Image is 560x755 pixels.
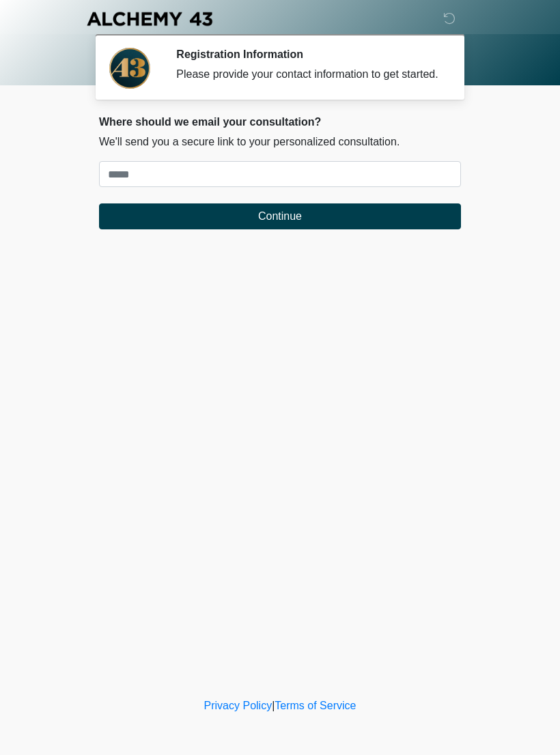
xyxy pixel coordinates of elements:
[99,203,461,229] button: Continue
[275,700,356,711] a: Terms of Service
[176,66,440,83] div: Please provide your contact information to get started.
[204,700,272,711] a: Privacy Policy
[109,48,150,89] img: Agent Avatar
[99,134,461,150] p: We'll send you a secure link to your personalized consultation.
[99,115,461,128] h2: Where should we email your consultation?
[85,10,214,27] img: Alchemy 43 Logo
[176,48,440,61] h2: Registration Information
[272,700,275,711] a: |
